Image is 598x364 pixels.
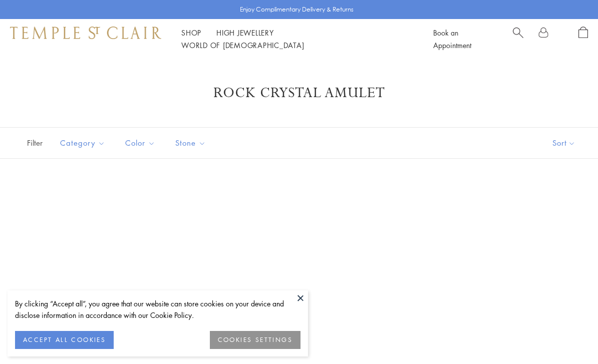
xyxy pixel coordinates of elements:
span: Stone [170,137,213,149]
button: Color [118,132,163,154]
h1: Rock Crystal Amulet [40,84,558,102]
a: Book an Appointment [433,28,471,50]
button: Show sort by [530,128,598,158]
a: Open Shopping Bag [578,27,588,52]
button: Category [53,132,113,154]
button: ACCEPT ALL COOKIES [15,331,114,349]
a: World of [DEMOGRAPHIC_DATA]World of [DEMOGRAPHIC_DATA] [181,40,304,50]
img: Temple St. Clair [10,27,161,39]
span: Category [55,137,113,149]
button: COOKIES SETTINGS [210,331,301,349]
a: ShopShop [181,28,201,38]
p: Enjoy Complimentary Delivery & Returns [240,5,354,15]
nav: Main navigation [181,27,411,52]
a: P54801-E18BM [404,184,573,353]
span: Color [120,137,163,149]
a: P54801-E18BM [214,184,384,353]
a: High JewelleryHigh Jewellery [216,28,274,38]
button: Stone [168,132,213,154]
div: By clicking “Accept all”, you agree that our website can store cookies on your device and disclos... [15,298,301,321]
a: Search [513,27,523,52]
a: 18K Archival Amulet [25,184,194,353]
